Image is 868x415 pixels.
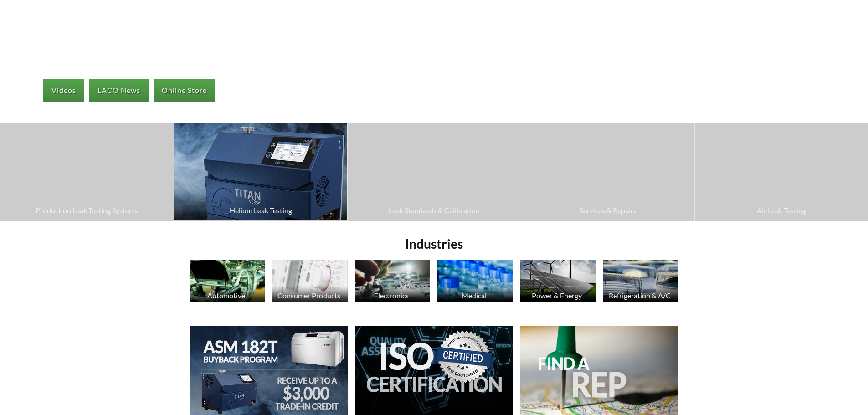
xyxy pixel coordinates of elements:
div: Medical [436,291,512,300]
span: Production Leak Testing Systems [5,205,169,216]
div: Electronics [354,291,430,300]
a: Videos [43,79,84,102]
span: Air Leak Testing [699,205,863,216]
img: TITAN VERSA Leak Detector image [174,123,347,220]
h2: Industries [186,236,683,252]
a: Helium Leak Testing [174,123,347,220]
a: Services & Repairs [521,123,694,220]
a: Medical Medicine Bottle image [437,260,513,304]
span: Helium Leak Testing [179,205,343,216]
a: Online Store [154,79,215,102]
a: Refrigeration & A/C HVAC Products image [603,260,679,304]
a: Automotive Automotive Industry image [190,260,265,304]
a: Consumer Products Consumer Products image [272,260,348,304]
a: Air Leak Testing [695,123,868,220]
span: Services & Repairs [526,205,690,216]
div: Refrigeration & A/C [602,291,678,300]
span: Leak Standards & Calibration [352,205,516,216]
img: Consumer Products image [272,260,348,302]
img: Medicine Bottle image [437,260,513,302]
a: Power & Energy Solar Panels image [520,260,596,304]
div: Automotive [188,291,264,300]
a: Leak Standards & Calibration [348,123,521,220]
div: Power & Energy [519,291,595,300]
img: Solar Panels image [520,260,596,302]
a: Electronics Electronics image [355,260,431,304]
div: Consumer Products [271,291,347,300]
img: HVAC Products image [603,260,679,302]
img: Automotive Industry image [190,260,265,302]
a: LACO News [89,79,149,102]
img: Electronics image [355,260,431,302]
